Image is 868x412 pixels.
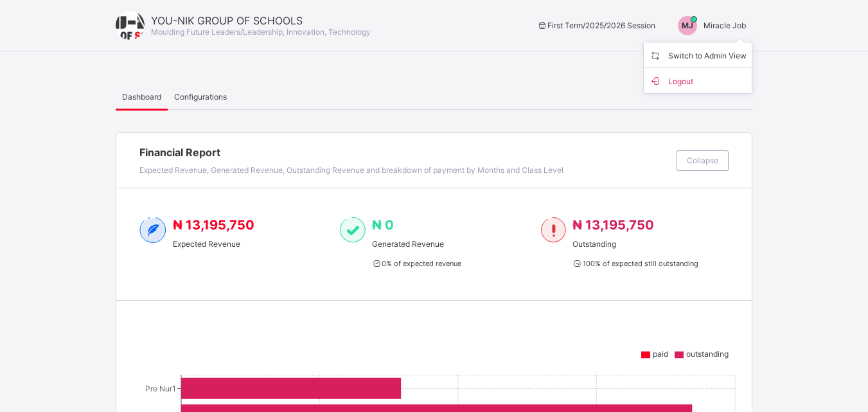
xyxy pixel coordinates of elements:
[572,217,654,233] span: ₦ 13,195,750
[649,48,747,62] span: Switch to Admin View
[686,349,729,359] span: outstanding
[372,259,461,268] span: 0 % of expected revenue
[644,68,752,93] li: dropdown-list-item-buttom-1
[682,21,693,30] span: MJ
[572,259,698,268] span: 100 % of expected still outstanding
[151,27,371,37] span: Moulding Future Leaders/Leadership, Innovation, Technology
[649,73,747,88] span: Logout
[139,217,166,243] img: expected-2.4343d3e9d0c965b919479240f3db56ac.svg
[372,239,461,249] span: Generated Revenue
[653,349,668,359] span: paid
[687,156,718,165] span: Collapse
[340,217,365,243] img: paid-1.3eb1404cbcb1d3b736510a26bbfa3ccb.svg
[644,42,752,68] li: dropdown-list-item-name-0
[536,21,655,30] span: session/term information
[704,21,746,30] span: Miracle Job
[122,92,161,102] span: Dashboard
[173,217,254,233] span: ₦ 13,195,750
[174,92,227,102] span: Configurations
[139,165,563,175] span: Expected Revenue, Generated Revenue, Outstanding Revenue and breakdown of payment by Months and C...
[139,146,670,159] span: Financial Report
[151,14,371,27] span: YOU-NIK GROUP OF SCHOOLS
[541,217,566,243] img: outstanding-1.146d663e52f09953f639664a84e30106.svg
[173,239,254,249] span: Expected Revenue
[372,217,394,233] span: ₦ 0
[572,239,698,249] span: Outstanding
[145,384,176,393] tspan: Pre Nur1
